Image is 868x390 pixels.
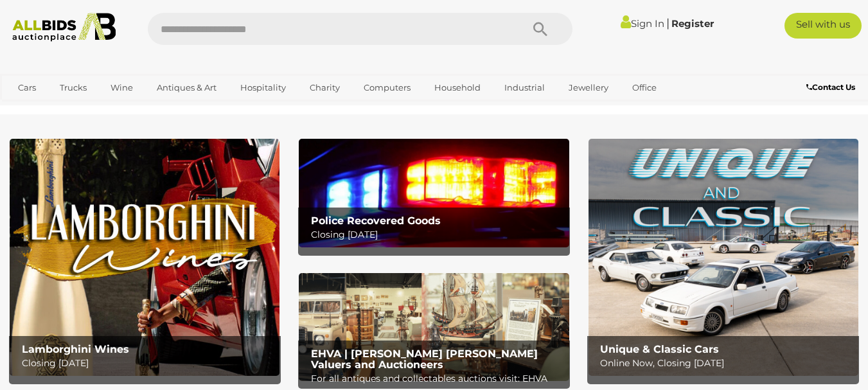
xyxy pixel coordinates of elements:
a: Cars [10,77,44,98]
a: Contact Us [806,80,858,94]
a: Police Recovered Goods Police Recovered Goods Closing [DATE] [299,139,569,247]
a: Sell with us [784,13,862,39]
p: Closing [DATE] [22,355,274,371]
img: Allbids.com.au [6,13,122,42]
b: Unique & Classic Cars [600,343,719,355]
a: Sign In [621,17,664,30]
b: Police Recovered Goods [311,215,441,227]
b: EHVA | [PERSON_NAME] [PERSON_NAME] Valuers and Auctioneers [311,348,538,371]
a: Register [671,17,714,30]
p: Closing [DATE] [311,227,563,243]
img: Lamborghini Wines [10,139,279,375]
a: Charity [301,77,348,98]
b: Contact Us [806,82,855,92]
a: Sports [10,98,53,120]
a: EHVA | Evans Hastings Valuers and Auctioneers EHVA | [PERSON_NAME] [PERSON_NAME] Valuers and Auct... [299,273,569,381]
a: [GEOGRAPHIC_DATA] [60,98,168,120]
a: Jewellery [560,77,617,98]
p: Online Now, Closing [DATE] [600,355,853,371]
span: | [666,16,669,30]
img: EHVA | Evans Hastings Valuers and Auctioneers [299,273,569,381]
a: Wine [102,77,141,98]
a: Unique & Classic Cars Unique & Classic Cars Online Now, Closing [DATE] [589,139,858,375]
img: Unique & Classic Cars [589,139,858,375]
a: Industrial [496,77,553,98]
a: Computers [355,77,419,98]
p: For all antiques and collectables auctions visit: EHVA [311,371,563,387]
a: Household [426,77,489,98]
b: Lamborghini Wines [22,343,129,355]
a: Lamborghini Wines Lamborghini Wines Closing [DATE] [10,139,279,375]
a: Antiques & Art [148,77,225,98]
img: Police Recovered Goods [299,139,569,247]
a: Trucks [51,77,95,98]
a: Office [624,77,665,98]
a: Hospitality [232,77,294,98]
button: Search [508,13,572,45]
